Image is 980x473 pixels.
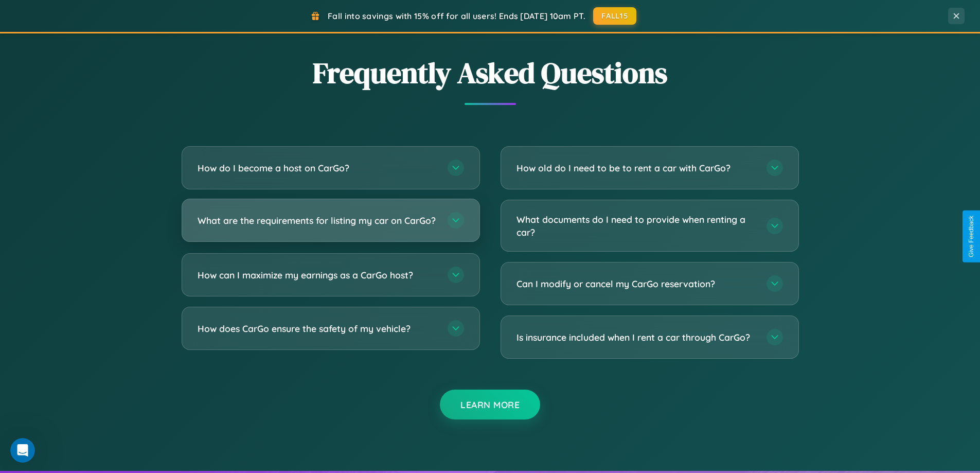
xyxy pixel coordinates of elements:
h3: What documents do I need to provide when renting a car? [516,213,756,238]
h3: How does CarGo ensure the safety of my vehicle? [198,322,437,335]
button: FALL15 [593,7,636,25]
span: Fall into savings with 15% off for all users! Ends [DATE] 10am PT. [328,11,585,21]
h3: Can I modify or cancel my CarGo reservation? [516,277,756,290]
h2: Frequently Asked Questions [182,53,799,93]
h3: Is insurance included when I rent a car through CarGo? [516,331,756,344]
h3: How old do I need to be to rent a car with CarGo? [516,162,756,174]
button: Learn More [440,390,540,419]
iframe: Intercom live chat [10,438,35,463]
div: Give Feedback [968,216,975,257]
h3: What are the requirements for listing my car on CarGo? [198,214,437,227]
h3: How can I maximize my earnings as a CarGo host? [198,269,437,282]
h3: How do I become a host on CarGo? [198,162,437,174]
